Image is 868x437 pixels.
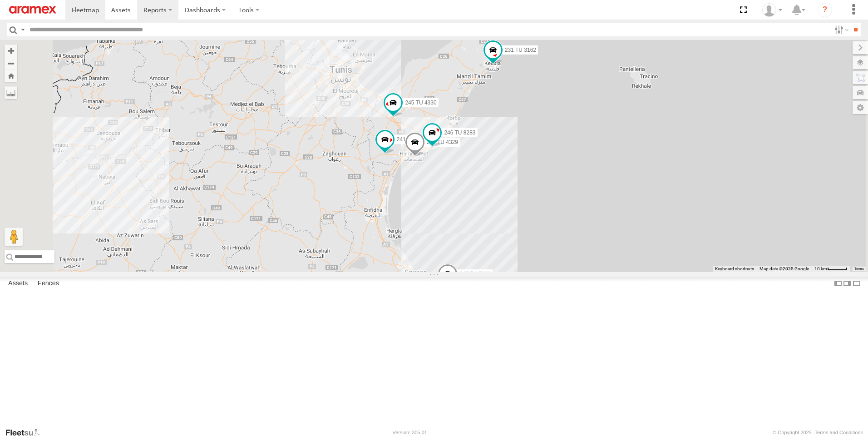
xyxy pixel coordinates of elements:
[5,428,47,437] a: Visit our Website
[818,3,832,17] i: ?
[843,277,852,290] label: Dock Summary Table to the Right
[19,23,26,36] label: Search Query
[444,129,475,136] span: 246 TU 8283
[759,266,809,271] span: Map data ©2025 Google
[405,99,436,105] span: 245 TU 4330
[853,101,868,114] label: Map Settings
[5,57,17,70] button: Zoom out
[814,266,827,271] span: 10 km
[5,86,17,99] label: Measure
[854,267,864,271] a: Terms
[5,70,17,82] button: Zoom Home
[397,136,428,143] span: 241 TU 8769
[773,430,863,435] div: © Copyright 2025 -
[5,228,23,246] button: Drag Pegman onto the map to open Street View
[759,3,785,17] div: Zied Bensalem
[715,266,754,272] button: Keyboard shortcuts
[427,139,458,145] span: 245 TU 4329
[812,266,850,272] button: Map Scale: 10 km per 40 pixels
[4,277,32,290] label: Assets
[505,47,536,53] span: 231 TU 3162
[459,271,491,277] span: 247 TU 7028
[831,23,850,36] label: Search Filter Options
[833,277,843,290] label: Dock Summary Table to the Left
[9,6,56,14] img: aramex-logo.svg
[815,430,863,435] a: Terms and Conditions
[852,277,861,290] label: Hide Summary Table
[393,430,427,435] div: Version: 305.01
[33,277,64,290] label: Fences
[5,45,17,57] button: Zoom in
